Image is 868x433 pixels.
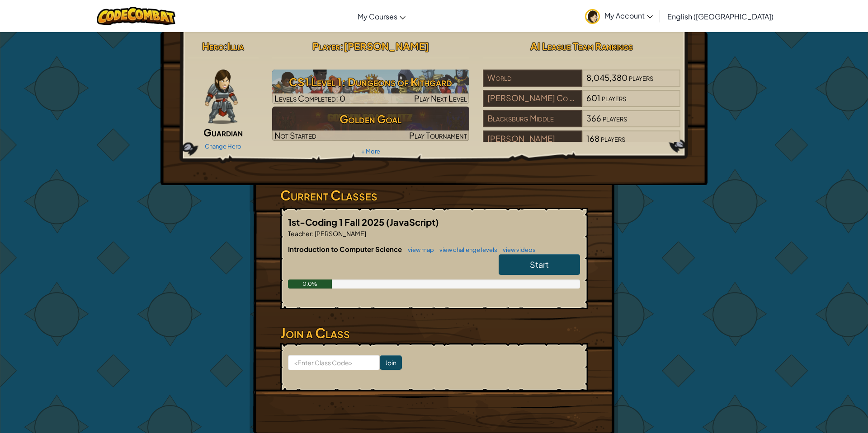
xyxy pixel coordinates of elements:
[483,70,581,87] div: World
[202,40,224,52] span: Hero
[344,40,429,52] span: [PERSON_NAME]
[280,185,588,205] h3: Current Classes
[629,72,653,83] span: players
[340,40,344,52] span: :
[386,216,439,228] span: (JavaScript)
[280,323,588,343] h3: Join a Class
[530,259,549,270] span: Start
[530,40,633,52] span: AI League Team Rankings
[353,4,410,28] a: My Courses
[274,93,345,103] span: Levels Completed: 0
[312,40,340,52] span: Player
[409,130,467,140] span: Play Tournament
[203,126,243,139] span: Guardian
[274,130,316,140] span: Not Started
[288,216,386,228] span: 1st-Coding 1 Fall 2025
[601,133,625,144] span: players
[483,139,680,149] a: [PERSON_NAME]168players
[272,72,470,92] h3: CS1 Level 1: Dungeons of Kithgard
[498,246,536,253] a: view videos
[414,93,467,103] span: Play Next Level
[224,40,227,52] span: :
[358,12,397,21] span: My Courses
[483,98,680,109] a: [PERSON_NAME] Co Pblc Schs601players
[603,113,627,123] span: players
[483,90,581,107] div: [PERSON_NAME] Co Pblc Schs
[205,70,238,124] img: guardian-pose.png
[205,143,241,150] a: Change Hero
[97,7,176,25] img: CodeCombat logo
[585,9,600,24] img: avatar
[272,109,470,129] h3: Golden Goal
[604,11,653,20] span: My Account
[272,70,470,104] a: Play Next Level
[435,246,497,253] a: view challenge levels
[288,355,380,370] input: <Enter Class Code>
[586,113,601,123] span: 366
[272,70,470,104] img: CS1 Level 1: Dungeons of Kithgard
[227,40,244,52] span: Illia
[272,107,470,141] img: Golden Goal
[483,110,581,127] div: Blacksburg Middle
[483,130,581,148] div: [PERSON_NAME]
[483,119,680,129] a: Blacksburg Middle366players
[288,245,403,253] span: Introduction to Computer Science
[288,229,312,237] span: Teacher
[586,133,599,144] span: 168
[314,229,366,237] span: [PERSON_NAME]
[586,93,600,103] span: 601
[403,246,434,253] a: view map
[288,279,332,289] div: 0.0%
[380,355,402,370] input: Join
[602,93,626,103] span: players
[312,229,314,237] span: :
[580,2,657,30] a: My Account
[483,78,680,88] a: World8,045,380players
[586,72,627,83] span: 8,045,380
[663,4,778,28] a: English ([GEOGRAPHIC_DATA])
[667,12,774,21] span: English ([GEOGRAPHIC_DATA])
[361,148,380,155] a: + More
[272,107,470,141] a: Golden GoalNot StartedPlay Tournament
